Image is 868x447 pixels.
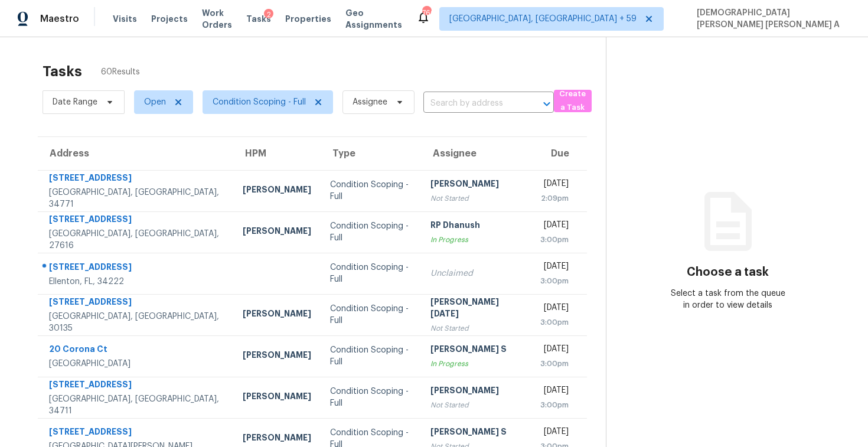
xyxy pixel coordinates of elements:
[554,90,592,112] button: Create a Task
[422,7,430,19] div: 760
[423,94,521,113] input: Search by address
[540,219,569,234] div: [DATE]
[540,317,569,328] div: 3:00pm
[540,260,569,275] div: [DATE]
[113,13,137,25] span: Visits
[49,311,224,334] div: [GEOGRAPHIC_DATA], [GEOGRAPHIC_DATA], 30135
[540,234,569,246] div: 3:00pm
[49,276,224,288] div: Ellenton, FL, 34222
[101,66,140,78] span: 60 Results
[330,179,412,203] div: Condition Scoping - Full
[321,137,421,170] th: Type
[430,322,521,334] div: Not Started
[243,349,311,364] div: [PERSON_NAME]
[49,379,224,393] div: [STREET_ADDRESS]
[540,399,569,411] div: 3:00pm
[687,266,769,278] h3: Choose a task
[285,13,331,25] span: Properties
[202,7,232,31] span: Work Orders
[243,184,311,198] div: [PERSON_NAME]
[38,137,233,170] th: Address
[330,262,412,285] div: Condition Scoping - Full
[246,15,271,23] span: Tasks
[430,399,521,411] div: Not Started
[49,187,224,210] div: [GEOGRAPHIC_DATA], [GEOGRAPHIC_DATA], 34771
[49,172,224,187] div: [STREET_ADDRESS]
[330,344,412,368] div: Condition Scoping - Full
[151,13,188,25] span: Projects
[667,288,788,311] div: Select a task from the queue in order to view details
[330,386,412,409] div: Condition Scoping - Full
[49,296,224,311] div: [STREET_ADDRESS]
[560,87,586,115] span: Create a Task
[53,96,97,108] span: Date Range
[430,219,521,234] div: RP Dhanush
[49,358,224,370] div: [GEOGRAPHIC_DATA]
[540,426,569,441] div: [DATE]
[213,96,306,108] span: Condition Scoping - Full
[430,384,521,399] div: [PERSON_NAME]
[49,213,224,228] div: [STREET_ADDRESS]
[531,137,587,170] th: Due
[43,66,82,77] h2: Tasks
[353,96,387,108] span: Assignee
[49,343,224,358] div: 20 Corona Ct
[692,7,850,31] span: [DEMOGRAPHIC_DATA][PERSON_NAME] [PERSON_NAME] A
[540,192,569,204] div: 2:09pm
[243,432,311,446] div: [PERSON_NAME]
[430,234,521,246] div: In Progress
[430,358,521,370] div: In Progress
[243,308,311,322] div: [PERSON_NAME]
[49,228,224,252] div: [GEOGRAPHIC_DATA], [GEOGRAPHIC_DATA], 27616
[539,96,555,112] button: Open
[540,384,569,399] div: [DATE]
[144,96,166,108] span: Open
[421,137,531,170] th: Assignee
[40,13,79,25] span: Maestro
[49,261,224,276] div: [STREET_ADDRESS]
[49,426,224,441] div: [STREET_ADDRESS]
[49,393,224,417] div: [GEOGRAPHIC_DATA], [GEOGRAPHIC_DATA], 34711
[540,178,569,192] div: [DATE]
[540,358,569,370] div: 3:00pm
[243,390,311,405] div: [PERSON_NAME]
[243,225,311,240] div: [PERSON_NAME]
[345,7,402,31] span: Geo Assignments
[540,302,569,317] div: [DATE]
[430,426,521,441] div: [PERSON_NAME] S
[330,303,412,327] div: Condition Scoping - Full
[233,137,321,170] th: HPM
[264,9,273,21] div: 2
[430,267,521,279] div: Unclaimed
[430,343,521,358] div: [PERSON_NAME] S
[540,343,569,358] div: [DATE]
[430,296,521,322] div: [PERSON_NAME][DATE]
[430,178,521,192] div: [PERSON_NAME]
[540,275,569,287] div: 3:00pm
[430,192,521,204] div: Not Started
[449,13,637,25] span: [GEOGRAPHIC_DATA], [GEOGRAPHIC_DATA] + 59
[330,220,412,244] div: Condition Scoping - Full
